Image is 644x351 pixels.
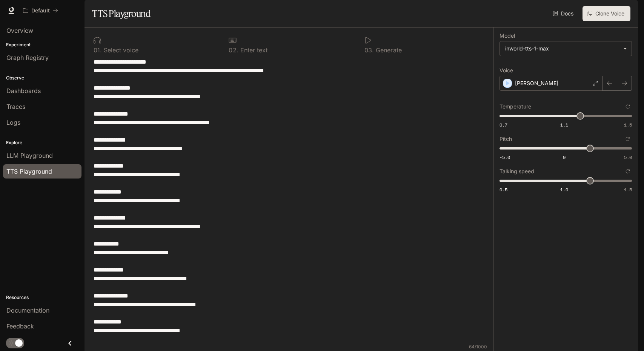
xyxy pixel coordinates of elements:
[31,8,50,14] p: Default
[563,154,566,160] span: 0
[500,41,632,56] div: inworld-tts-1-max
[374,47,402,53] p: Generate
[624,102,632,111] button: Reset to default
[560,122,568,128] span: 1.1
[505,45,619,52] div: inworld-tts-1-max
[469,343,487,350] p: 64 / 1000
[20,3,61,18] button: All workspaces
[102,47,138,53] p: Select voice
[624,135,632,143] button: Reset to default
[583,6,630,21] button: Clone Voice
[624,167,632,175] button: Reset to default
[624,154,632,160] span: 5.0
[500,68,513,73] p: Voice
[500,33,515,38] p: Model
[229,47,238,53] p: 0 2 .
[500,169,534,174] p: Talking speed
[500,122,507,128] span: 0.7
[624,186,632,193] span: 1.5
[238,47,267,53] p: Enter text
[500,104,531,109] p: Temperature
[624,122,632,128] span: 1.5
[92,6,151,21] h1: TTS Playground
[551,6,576,21] a: Docs
[500,154,510,160] span: -5.0
[500,186,507,193] span: 0.5
[515,79,558,87] p: [PERSON_NAME]
[364,47,374,53] p: 0 3 .
[560,186,568,193] span: 1.0
[94,47,102,53] p: 0 1 .
[500,136,512,142] p: Pitch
